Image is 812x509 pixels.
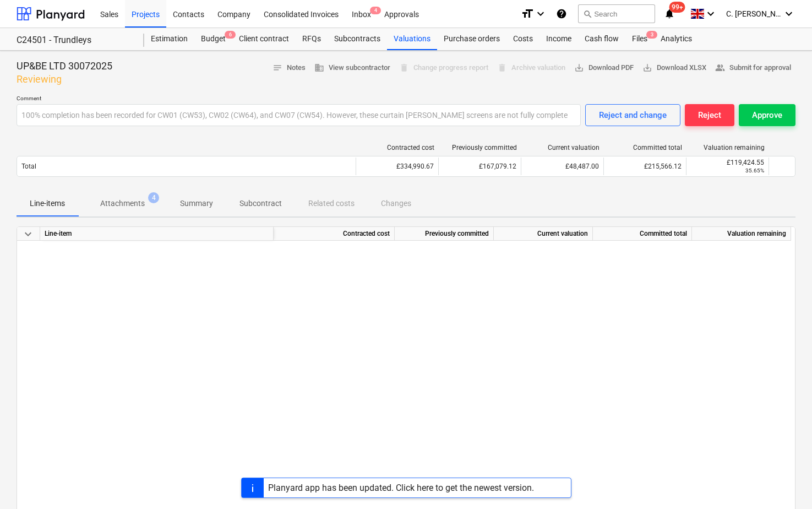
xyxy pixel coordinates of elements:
[30,198,65,209] p: Line-items
[17,95,581,104] p: Comment
[17,59,112,73] p: UP&BE LTD 30072025
[370,7,381,14] span: 4
[40,227,274,241] div: Line-item
[646,31,657,39] span: 3
[443,144,517,151] div: Previously committed
[685,104,734,126] button: Reject
[715,62,791,74] span: Submit for approval
[100,198,145,209] p: Attachments
[585,104,680,126] button: Reject and change
[599,108,667,122] div: Reject and change
[698,108,721,122] div: Reject
[194,28,232,50] div: Budget
[593,227,692,241] div: Committed total
[395,227,494,241] div: Previously committed
[494,227,593,241] div: Current valuation
[625,28,654,50] div: Files
[310,59,395,77] button: View subcontractor
[274,227,395,241] div: Contracted cost
[739,104,795,126] button: Approve
[296,28,328,50] a: RFQs
[273,62,306,74] span: Notes
[574,63,584,73] span: save_alt
[314,62,390,74] span: View subcontractor
[314,63,324,73] span: business
[17,35,131,46] div: C24501 - Trundleys
[21,228,35,241] span: keyboard_arrow_down
[232,28,296,50] a: Client contract
[361,144,434,151] div: Contracted cost
[691,144,765,151] div: Valuation remaining
[752,108,782,122] div: Approve
[642,62,706,74] span: Download XLSX
[387,28,437,50] a: Valuations
[506,28,539,50] a: Costs
[603,158,686,175] div: £215,566.12
[608,144,682,151] div: Committed total
[438,158,521,175] div: £167,079.12
[21,162,36,171] p: Total
[638,59,711,77] button: Download XLSX
[328,28,387,50] a: Subcontracts
[642,63,652,73] span: save_alt
[578,28,625,50] a: Cash flow
[654,28,699,50] a: Analytics
[144,28,194,50] a: Estimation
[526,144,600,151] div: Current valuation
[711,59,795,77] button: Submit for approval
[437,28,506,50] a: Purchase orders
[570,59,638,77] button: Download PDF
[539,28,578,50] a: Income
[745,167,764,174] small: 35.65%
[268,59,310,77] button: Notes
[692,227,791,241] div: Valuation remaining
[521,158,603,175] div: £48,487.00
[180,198,213,209] p: Summary
[194,28,232,50] a: Budget6
[239,198,282,209] p: Subcontract
[625,28,654,50] a: Files3
[225,31,236,39] span: 6
[691,159,764,166] div: £119,424.55
[17,73,112,86] p: Reviewing
[148,192,159,203] span: 4
[356,158,438,175] div: £334,990.67
[574,62,634,74] span: Download PDF
[715,63,725,73] span: people_alt
[273,63,282,73] span: notes
[268,483,534,493] div: Planyard app has been updated. Click here to get the newest version.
